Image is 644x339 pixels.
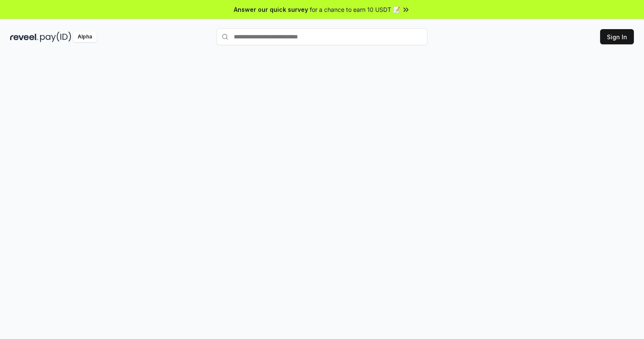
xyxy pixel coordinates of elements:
div: Alpha [73,32,97,42]
img: reveel_dark [10,32,38,42]
span: for a chance to earn 10 USDT 📝 [310,5,400,14]
button: Sign In [600,29,634,44]
span: Answer our quick survey [234,5,308,14]
img: pay_id [40,32,71,42]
